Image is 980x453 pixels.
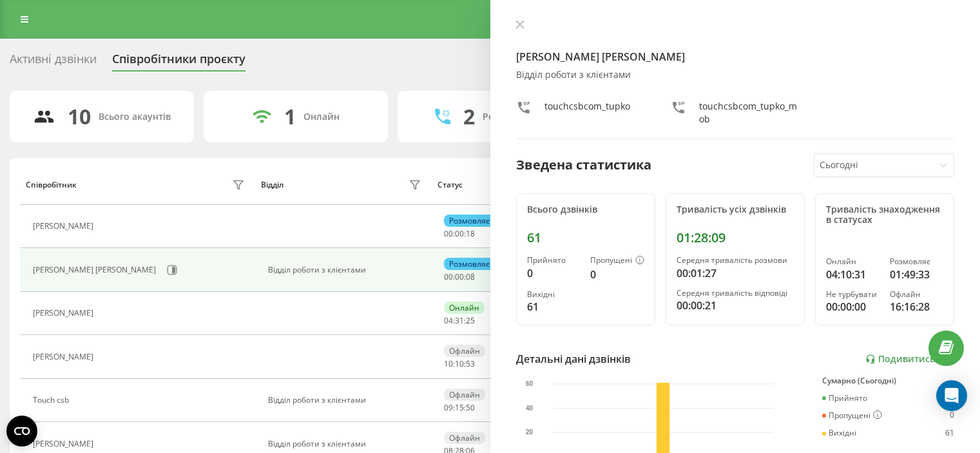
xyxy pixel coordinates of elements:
div: Розмовляють [483,111,545,122]
div: Офлайн [444,389,485,401]
text: 20 [526,429,533,436]
div: Онлайн [444,302,485,314]
div: 00:00:21 [677,298,794,313]
div: 61 [945,429,954,438]
div: Відділ роботи з клієнтами [268,265,425,275]
div: Відділ роботи з клієнтами [516,70,955,81]
div: Open Intercom Messenger [936,380,967,411]
span: 10 [444,358,453,369]
text: 60 [526,380,533,387]
a: Подивитись звіт [865,354,954,365]
div: Розмовляє [444,215,495,227]
div: [PERSON_NAME] [33,439,97,448]
div: touchcsbcom_tupko_mob [699,100,800,126]
div: Розмовляє [890,257,943,266]
div: 61 [527,230,644,246]
div: Онлайн [826,257,879,266]
div: Відділ роботи з клієнтами [268,396,425,405]
div: Офлайн [444,432,485,444]
div: Вихідні [822,429,856,438]
div: Відділ [261,180,283,189]
span: 04 [444,315,453,326]
div: 2 [463,104,475,129]
span: 00 [444,271,453,282]
div: 00:00:00 [826,299,879,314]
div: Офлайн [444,345,485,357]
span: 15 [455,402,464,413]
div: Статус [437,180,463,189]
div: : : [444,403,475,412]
button: Open CMP widget [6,416,37,447]
div: Зведена статистика [516,155,651,175]
div: 16:16:28 [890,299,943,314]
span: 00 [455,228,464,239]
div: 0 [950,410,954,421]
div: Пропущені [822,410,882,421]
div: Офлайн [890,290,943,299]
div: 10 [68,104,91,129]
span: 18 [466,228,475,239]
div: Тривалість знаходження в статусах [826,204,943,226]
div: Онлайн [303,111,340,122]
div: 61 [527,299,580,314]
div: Співробітник [26,180,77,189]
div: : : [444,273,475,282]
div: Середня тривалість відповіді [677,289,794,298]
div: 01:28:09 [677,230,794,246]
h4: [PERSON_NAME] [PERSON_NAME] [516,49,955,64]
div: : : [444,316,475,325]
span: 00 [455,271,464,282]
span: 50 [466,402,475,413]
span: 10 [455,358,464,369]
div: Співробітники проєкту [112,52,245,72]
div: Пропущені [590,256,644,266]
div: 0 [527,265,580,281]
div: : : [444,229,475,238]
span: 00 [444,228,453,239]
div: Всього дзвінків [527,204,644,215]
div: Прийнято [527,256,580,265]
div: Активні дзвінки [10,52,97,72]
div: [PERSON_NAME] [33,222,97,231]
div: Відділ роботи з клієнтами [268,439,425,448]
div: 0 [590,267,644,282]
div: Сумарно (Сьогодні) [822,376,954,385]
div: 1 [284,104,296,129]
span: 53 [466,358,475,369]
div: 04:10:31 [826,267,879,282]
div: Детальні дані дзвінків [516,351,631,367]
div: touchcsbcom_tupko [544,100,630,126]
span: 31 [455,315,464,326]
div: Середня тривалість розмови [677,256,794,265]
div: Вихідні [527,290,580,299]
div: Touch csb [33,396,72,405]
span: 09 [444,402,453,413]
div: [PERSON_NAME] [PERSON_NAME] [33,265,159,275]
div: Не турбувати [826,290,879,299]
div: Тривалість усіх дзвінків [677,204,794,215]
div: Розмовляє [444,258,495,270]
div: [PERSON_NAME] [33,309,97,318]
div: 00:01:27 [677,265,794,281]
div: : : [444,360,475,369]
text: 40 [526,405,533,412]
div: 01:49:33 [890,267,943,282]
div: Прийнято [822,394,867,403]
div: Всього акаунтів [99,111,171,122]
span: 25 [466,315,475,326]
span: 08 [466,271,475,282]
div: [PERSON_NAME] [33,352,97,361]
